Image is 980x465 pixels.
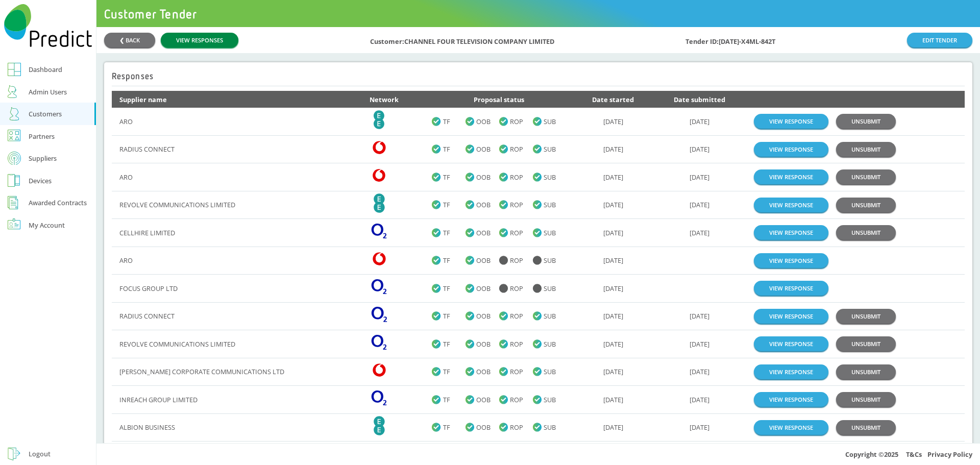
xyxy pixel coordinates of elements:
[431,254,566,266] a: TF OOB ROP SUB
[29,197,87,209] div: Awarded Contracts
[465,115,499,128] div: OOB
[465,421,499,433] div: OOB
[690,339,709,349] a: [DATE]
[431,115,465,128] div: TF
[532,282,566,295] div: SUB
[836,114,896,129] button: UNSUBMIT
[499,227,532,239] div: ROP
[431,338,465,350] div: TF
[690,367,709,376] a: [DATE]
[29,86,67,98] div: Admin Users
[465,171,499,183] div: OOB
[119,93,355,106] div: Supplier name
[836,420,896,435] button: UNSUBMIT
[104,33,155,47] button: ❮ BACK
[499,115,532,128] div: ROP
[685,32,775,47] div: Tender ID: [DATE]-X4ML-842T
[431,199,566,211] a: TF OOB ROP SUB
[431,282,566,295] a: TF OOB ROP SUB
[690,173,709,182] a: [DATE]
[119,367,284,376] a: [PERSON_NAME] CORPORATE COMMUNICATIONS LTD
[836,309,896,324] button: UNSUBMIT
[754,392,828,407] a: VIEW RESPONSE
[431,171,566,183] a: TF OOB ROP SUB
[603,144,623,154] a: [DATE]
[29,175,52,187] div: Devices
[29,152,57,164] div: Suppliers
[532,365,566,378] div: SUB
[119,256,133,265] a: ARO
[603,395,623,404] a: [DATE]
[431,421,566,433] a: TF OOB ROP SUB
[370,32,554,47] div: Customer: CHANNEL FOUR TELEVISION COMPANY LIMITED
[603,173,623,182] a: [DATE]
[754,198,828,212] a: VIEW RESPONSE
[431,282,465,295] div: TF
[465,143,499,155] div: OOB
[465,282,499,295] div: OOB
[119,284,178,293] a: FOCUS GROUP LTD
[603,311,623,321] a: [DATE]
[465,310,499,322] div: OOB
[431,93,566,106] div: Proposal status
[927,450,972,459] a: Privacy Policy
[431,227,566,239] a: TF OOB ROP SUB
[690,228,709,237] a: [DATE]
[499,171,532,183] div: ROP
[836,364,896,379] button: UNSUBMIT
[499,338,532,350] div: ROP
[532,394,566,406] div: SUB
[499,310,532,322] div: ROP
[431,143,465,155] div: TF
[754,225,828,240] a: VIEW RESPONSE
[603,339,623,349] a: [DATE]
[431,394,465,406] div: TF
[754,336,828,351] a: VIEW RESPONSE
[465,199,499,211] div: OOB
[431,338,566,350] a: TF OOB ROP SUB
[754,364,828,379] a: VIEW RESPONSE
[532,227,566,239] div: SUB
[465,338,499,350] div: OOB
[29,63,62,76] div: Dashboard
[119,339,235,349] a: REVOLVE COMMUNICATIONS LIMITED
[431,254,465,266] div: TF
[532,421,566,433] div: SUB
[431,365,566,378] a: TF OOB ROP SUB
[836,142,896,157] button: UNSUBMIT
[370,93,416,106] div: Network
[532,338,566,350] div: SUB
[431,365,465,378] div: TF
[836,225,896,240] button: UNSUBMIT
[690,311,709,321] a: [DATE]
[581,93,646,106] div: Date started
[431,421,465,433] div: TF
[499,254,532,266] div: ROP
[431,227,465,239] div: TF
[836,169,896,184] button: UNSUBMIT
[603,423,623,432] a: [DATE]
[119,117,133,126] a: ARO
[4,4,92,47] img: Predict Mobile
[499,143,532,155] div: ROP
[499,394,532,406] div: ROP
[119,423,175,432] a: ALBION BUSINESS
[690,117,709,126] a: [DATE]
[29,130,55,142] div: Partners
[532,254,566,266] div: SUB
[499,282,532,295] div: ROP
[690,200,709,209] a: [DATE]
[754,281,828,296] a: VIEW RESPONSE
[603,367,623,376] a: [DATE]
[754,420,828,435] a: VIEW RESPONSE
[431,394,566,406] a: TF OOB ROP SUB
[29,108,62,120] div: Customers
[465,227,499,239] div: OOB
[465,365,499,378] div: OOB
[603,228,623,237] a: [DATE]
[119,311,175,321] a: RADIUS CONNECT
[499,365,532,378] div: ROP
[119,173,133,182] a: ARO
[499,199,532,211] div: ROP
[499,421,532,433] div: ROP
